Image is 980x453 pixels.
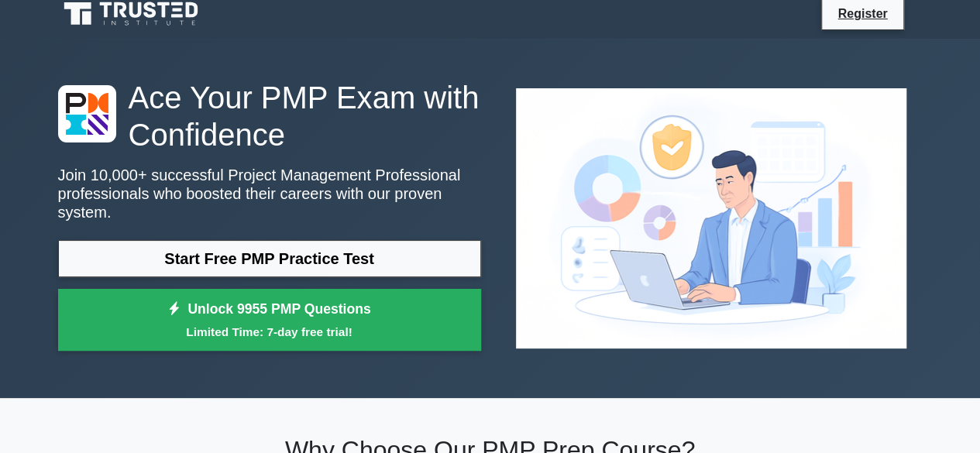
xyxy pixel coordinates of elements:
small: Limited Time: 7-day free trial! [77,323,462,341]
h1: Ace Your PMP Exam with Confidence [58,79,481,153]
a: Register [828,4,896,23]
a: Start Free PMP Practice Test [58,240,481,277]
a: Unlock 9955 PMP QuestionsLimited Time: 7-day free trial! [58,289,481,351]
p: Join 10,000+ successful Project Management Professional professionals who boosted their careers w... [58,166,481,221]
img: Project Management Professional Preview [504,76,919,361]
